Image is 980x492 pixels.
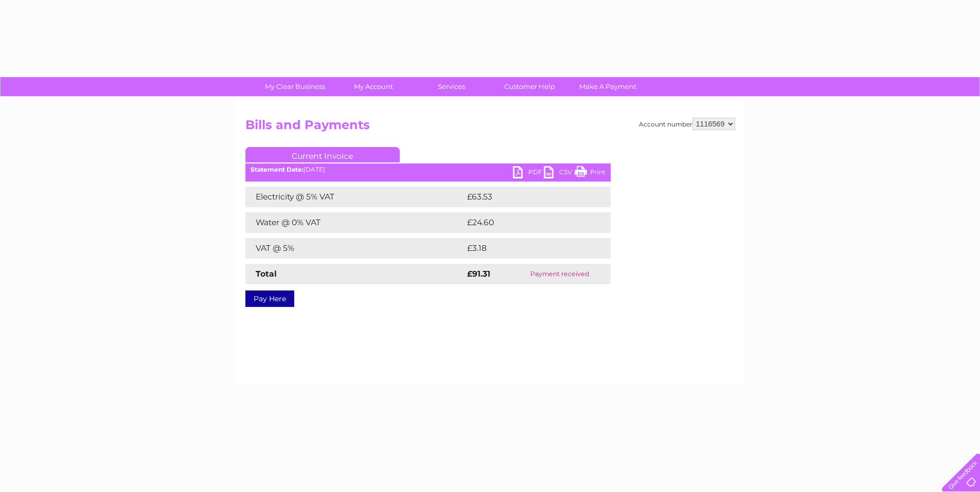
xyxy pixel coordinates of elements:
[575,166,605,181] a: Print
[513,166,544,181] a: PDF
[245,147,400,162] a: Current Invoice
[465,212,591,233] td: £24.60
[331,77,416,96] a: My Account
[465,187,590,207] td: £63.53
[509,264,611,284] td: Payment received
[245,290,294,307] a: Pay Here
[256,269,277,279] strong: Total
[487,77,572,96] a: Customer Help
[639,118,735,130] div: Account number
[467,269,490,279] strong: £91.31
[245,166,611,173] div: [DATE]
[409,77,494,96] a: Services
[565,77,650,96] a: Make A Payment
[253,77,337,96] a: My Clear Business
[465,238,585,259] td: £3.18
[245,187,465,207] td: Electricity @ 5% VAT
[245,212,465,233] td: Water @ 0% VAT
[245,238,465,259] td: VAT @ 5%
[251,166,304,173] b: Statement Date:
[544,166,575,181] a: CSV
[245,118,735,137] h2: Bills and Payments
